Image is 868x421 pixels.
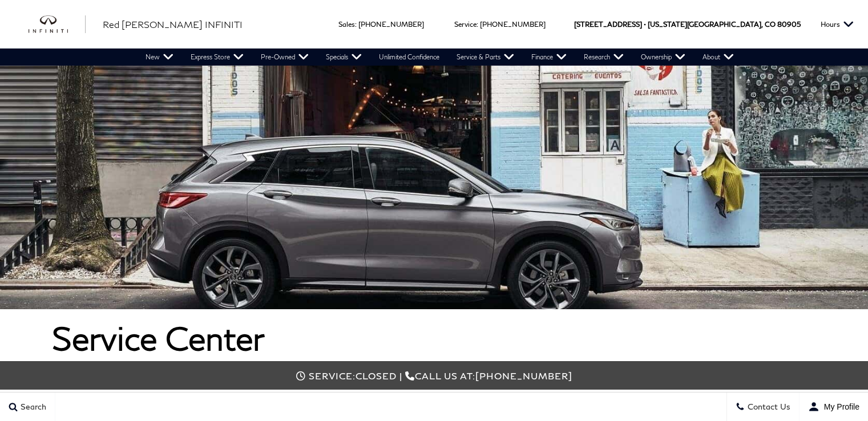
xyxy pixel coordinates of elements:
span: My Profile [819,402,859,411]
span: Search [18,402,46,412]
span: Service [454,20,477,29]
a: Service & Parts [448,48,523,66]
h1: Service Center [52,321,816,356]
a: About [694,48,742,66]
span: Service: [309,370,356,381]
a: Ownership [632,48,694,66]
span: : [355,20,357,29]
a: Research [575,48,632,66]
span: Closed [356,370,397,381]
a: [STREET_ADDRESS] • [US_STATE][GEOGRAPHIC_DATA], CO 80905 [574,20,801,29]
a: [PHONE_NUMBER] [358,20,424,29]
div: Call us at: [60,370,809,381]
a: infiniti [29,15,86,34]
span: | [399,370,402,381]
nav: Main Navigation [137,48,742,66]
a: New [137,48,182,66]
a: Finance [523,48,575,66]
span: Red [PERSON_NAME] INFINITI [103,19,243,30]
span: : [477,20,478,29]
a: Express Store [182,48,252,66]
a: Red [PERSON_NAME] INFINITI [103,18,243,31]
a: Pre-Owned [252,48,317,66]
a: Unlimited Confidence [370,48,448,66]
span: Sales [338,20,355,29]
a: [PHONE_NUMBER] [480,20,546,29]
span: Contact Us [745,402,790,412]
img: INFINITI [29,15,86,34]
span: [PHONE_NUMBER] [475,370,572,381]
a: Specials [317,48,370,66]
button: user-profile-menu [800,392,868,421]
